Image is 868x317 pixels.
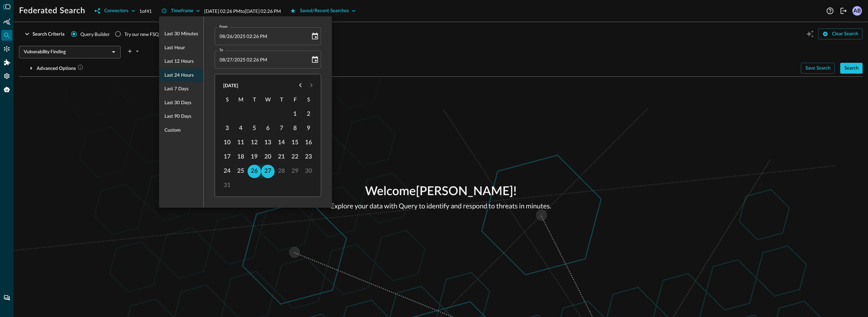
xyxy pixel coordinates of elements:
[289,108,302,121] button: 1
[252,33,254,39] span: :
[234,165,248,178] button: 25
[248,136,261,150] button: 12
[219,24,228,30] label: From
[248,165,261,178] button: 26
[261,136,275,150] button: 13
[219,48,223,53] label: To
[227,33,233,39] span: Day
[233,33,234,39] span: /
[159,96,203,110] div: Last 30 days
[302,150,316,164] button: 23
[275,122,289,135] button: 7
[261,122,275,135] button: 6
[260,33,268,39] span: Meridiem
[221,122,234,135] button: 3
[275,93,288,107] span: Thursday
[235,93,247,107] span: Monday
[262,93,274,107] span: Wednesday
[164,30,198,38] span: Last 30 minutes
[225,57,227,62] span: /
[234,150,248,164] button: 18
[246,33,252,39] span: Hours
[302,93,315,107] span: Saturday
[159,110,203,124] div: Last 90 days
[248,150,261,164] button: 19
[164,85,189,93] span: Last 7 days
[164,57,194,66] span: Last 12 hours
[302,136,316,150] button: 16
[164,44,185,52] span: Last hour
[234,136,248,150] button: 11
[252,57,254,62] span: :
[275,136,289,150] button: 14
[223,82,238,89] div: [DATE]
[310,54,320,65] button: Choose date, selected date is Aug 27, 2025
[248,122,261,135] button: 5
[253,57,259,62] span: Minutes
[225,33,227,39] span: /
[234,57,245,62] span: Year
[221,165,234,178] button: 24
[159,55,203,69] div: Last 12 hours
[275,150,289,164] button: 21
[221,93,233,107] span: Sunday
[289,136,302,150] button: 15
[234,33,245,39] span: Year
[261,165,275,178] button: 27
[219,57,225,62] span: Month
[164,99,191,107] span: Last 30 days
[159,124,203,137] div: Custom
[221,136,234,150] button: 10
[233,57,234,62] span: /
[302,108,316,121] button: 2
[260,57,268,62] span: Meridiem
[248,93,260,107] span: Tuesday
[219,33,225,39] span: Month
[227,57,233,62] span: Day
[253,33,259,39] span: Minutes
[159,27,203,41] div: Last 30 minutes
[159,82,203,96] div: Last 7 days
[234,122,248,135] button: 4
[289,150,302,164] button: 22
[289,93,301,107] span: Friday
[302,122,316,135] button: 9
[295,80,306,91] button: Previous month
[246,57,252,62] span: Hours
[310,31,320,42] button: Choose date, selected date is Aug 26, 2025
[159,41,203,55] div: Last hour
[221,150,234,164] button: 17
[289,122,302,135] button: 8
[164,112,191,121] span: Last 90 days
[261,150,275,164] button: 20
[164,126,181,135] span: Custom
